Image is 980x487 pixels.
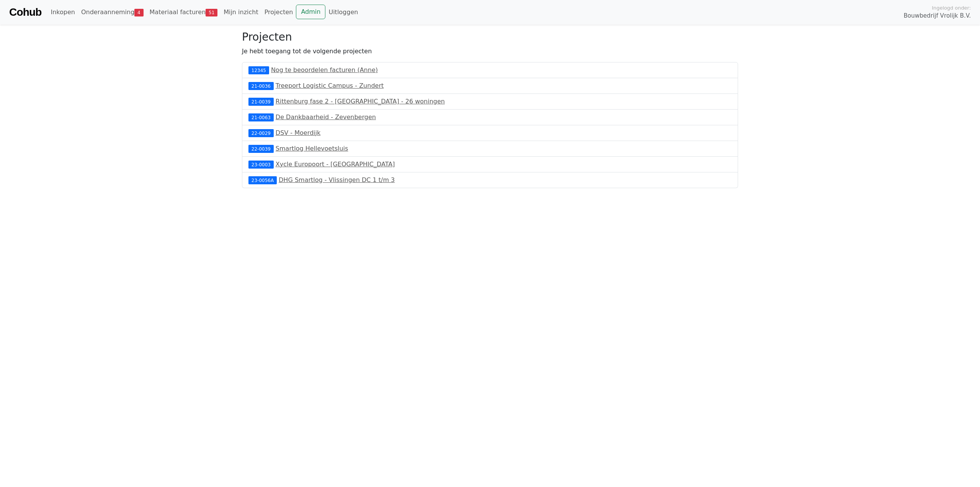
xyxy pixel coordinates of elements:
[248,82,274,90] div: 21-0036
[248,98,274,105] div: 21-0039
[903,11,971,20] span: Bouwbedrijf Vrolijk B.V.
[296,5,325,19] a: Admin
[78,5,147,20] a: Onderaanneming4
[248,113,274,121] div: 21-0063
[276,98,445,105] a: Rittenburg fase 2 - [GEOGRAPHIC_DATA] - 26 woningen
[248,66,269,74] div: 12345
[134,9,143,16] span: 4
[248,129,274,137] div: 22-0029
[147,5,221,20] a: Materiaal facturen51
[9,3,41,21] a: Cohub
[47,5,78,20] a: Inkopen
[279,176,395,184] a: DHG Smartlog - Vlissingen DC 1 t/m 3
[220,5,261,20] a: Mijn inzicht
[242,47,738,56] p: Je hebt toegang tot de volgende projecten
[276,82,384,89] a: Treeport Logistic Campus - Zundert
[276,113,376,121] a: De Dankbaarheid - Zevenbergen
[325,5,361,20] a: Uitloggen
[276,129,320,136] a: DSV - Moerdijk
[276,145,348,152] a: Smartlog Hellevoetsluis
[248,145,274,152] div: 22-0039
[932,4,971,11] span: Ingelogd onder:
[248,176,277,184] div: 23-0056A
[276,161,395,168] a: Xycle Europoort - [GEOGRAPHIC_DATA]
[271,66,378,74] a: Nog te beoordelen facturen (Anne)
[206,9,217,16] span: 51
[248,161,274,168] div: 23-0003
[242,31,738,44] h3: Projecten
[261,5,296,20] a: Projecten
